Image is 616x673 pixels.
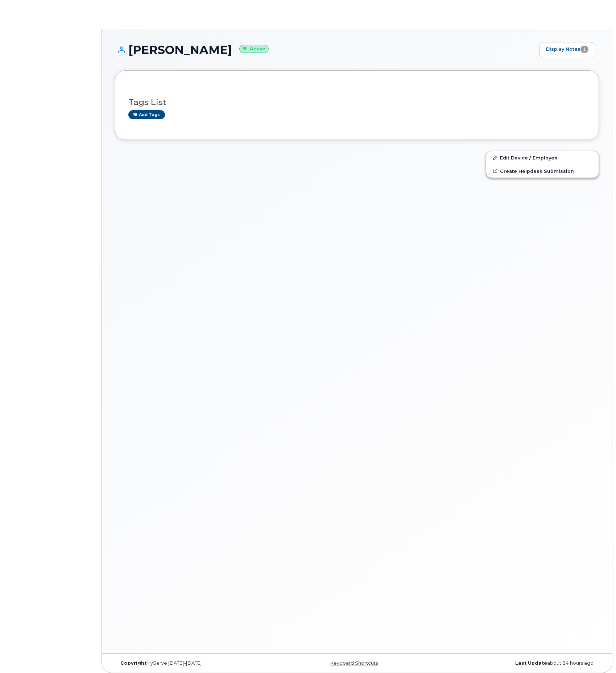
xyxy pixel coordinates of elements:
[128,98,586,107] h3: Tags List
[580,46,588,53] span: 1
[239,45,269,53] small: Active
[115,660,276,666] div: MyServe [DATE]–[DATE]
[486,151,599,164] a: Edit Device / Employee
[120,660,146,666] strong: Copyright
[128,110,165,119] a: Add tags
[330,660,378,666] a: Keyboard Shortcuts
[539,42,595,57] a: Display Notes1
[115,43,536,56] h1: [PERSON_NAME]
[438,660,599,666] div: about 24 hours ago
[486,165,599,178] a: Create Helpdesk Submission
[515,660,547,666] strong: Last Update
